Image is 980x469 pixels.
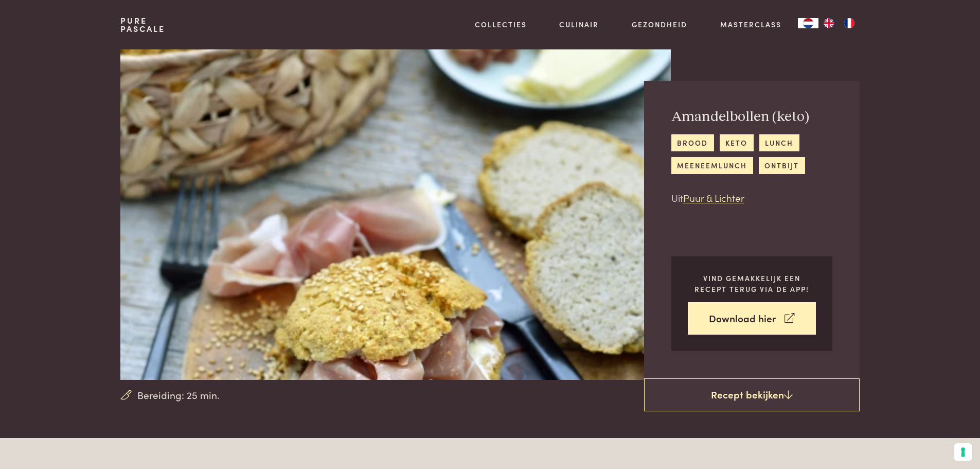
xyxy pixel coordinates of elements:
a: Collecties [475,19,527,30]
a: keto [720,134,754,151]
a: Gezondheid [632,19,687,30]
a: EN [818,18,839,28]
div: Language [798,18,818,28]
a: brood [671,134,714,151]
button: Uw voorkeuren voor toestemming voor trackingtechnologieën [954,443,972,461]
a: ontbijt [759,157,805,174]
img: Amandelbollen (keto) [120,49,670,380]
span: Bereiding: 25 min. [137,388,220,403]
a: Culinair [559,19,599,30]
aside: Language selected: Nederlands [798,18,860,28]
a: FR [839,18,860,28]
a: PurePascale [120,16,165,33]
a: lunch [759,134,799,151]
p: Uit [671,190,832,205]
a: NL [798,18,818,28]
a: Recept bekijken [644,378,860,411]
h2: Amandelbollen (keto) [671,108,832,126]
a: Puur & Lichter [683,190,744,204]
a: meeneemlunch [671,157,753,174]
p: Vind gemakkelijk een recept terug via de app! [688,273,816,294]
a: Masterclass [720,19,781,30]
ul: Language list [818,18,860,28]
a: Download hier [688,302,816,335]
